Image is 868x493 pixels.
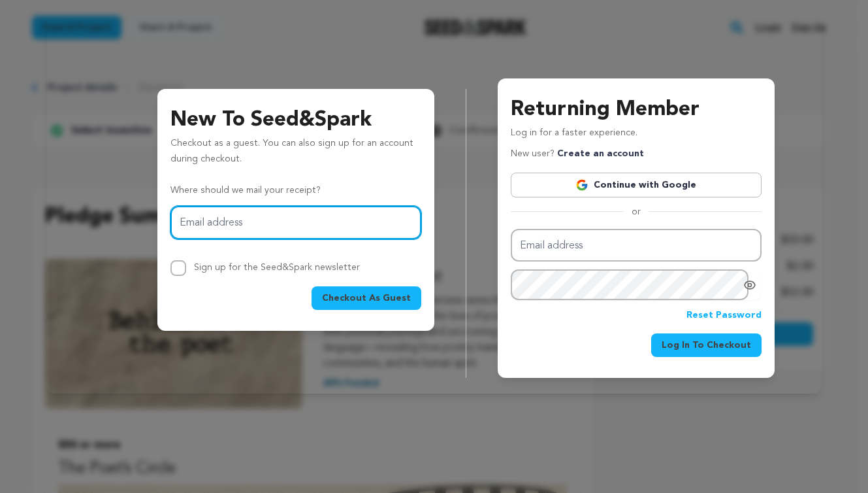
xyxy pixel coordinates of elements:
[557,149,644,158] a: Create an account
[170,105,421,136] h3: New To Seed&Spark
[575,178,588,192] img: Google logo
[511,94,762,126] h3: Returning Member
[194,263,360,272] label: Sign up for the Seed&Spark newsletter
[170,183,421,199] p: Where should we mail your receipt?
[662,339,751,352] span: Log In To Checkout
[322,292,411,305] span: Checkout As Guest
[511,229,762,262] input: Email address
[170,136,421,173] p: Checkout as a guest. You can also sign up for an account during checkout.
[511,173,762,197] a: Continue with Google
[743,279,756,292] a: Show password as plain text. Warning: this will display your password on the screen.
[686,308,762,324] a: Reset Password
[170,206,421,239] input: Email address
[511,126,762,146] p: Log in for a faster experience.
[511,146,644,162] p: New user?
[651,333,762,357] button: Log In To Checkout
[624,205,649,218] span: or
[312,286,421,310] button: Checkout As Guest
